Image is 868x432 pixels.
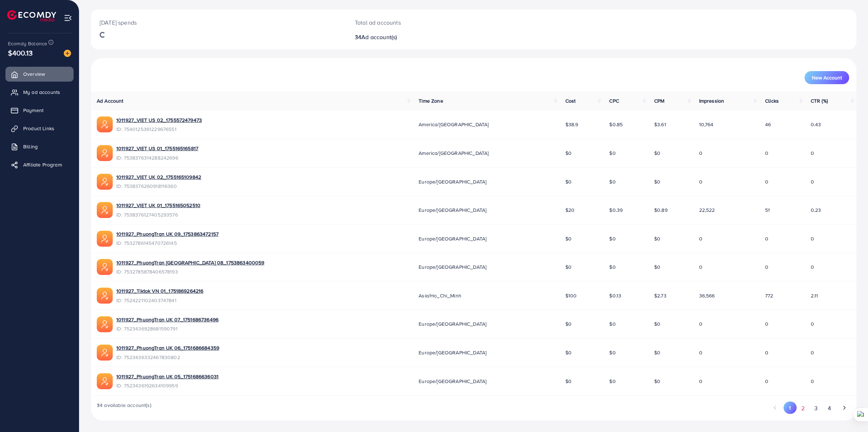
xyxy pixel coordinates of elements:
[699,320,702,328] span: 0
[5,85,74,99] a: My ad accounts
[116,202,200,209] a: 1011927_VIET UK 01_1755165052510
[355,34,529,41] h2: 34
[116,211,200,218] span: ID: 7538376127405293576
[419,378,486,385] span: Europe/[GEOGRAPHIC_DATA]
[654,292,666,299] span: $2.73
[609,320,615,328] span: $0
[811,263,814,271] span: 0
[565,349,572,356] span: $0
[116,316,219,323] a: 1011927_PhuongTran UK 07_1751686736496
[97,373,113,389] img: ic-ads-acc.e4c84228.svg
[116,230,219,238] a: 1011927_PhuongTran UK 09_1753863472157
[5,157,74,172] a: Affiliate Program
[811,149,814,157] span: 0
[116,173,201,181] a: 1011927_VIET UK 02_1755165109842
[5,121,74,136] a: Product Links
[823,402,836,415] button: Go to page 4
[654,97,664,104] span: CPM
[97,202,113,218] img: ic-ads-acc.e4c84228.svg
[97,345,113,361] img: ic-ads-acc.e4c84228.svg
[609,97,619,104] span: CPC
[565,292,577,299] span: $100
[609,178,615,185] span: $0
[609,378,615,385] span: $0
[699,178,702,185] span: 0
[765,263,768,271] span: 0
[5,139,74,154] a: Billing
[811,121,821,128] span: 0.43
[837,399,863,427] iframe: Chat
[654,149,660,157] span: $0
[811,320,814,328] span: 0
[419,235,486,242] span: Europe/[GEOGRAPHIC_DATA]
[419,178,486,185] span: Europe/[GEOGRAPHIC_DATA]
[116,382,219,389] span: ID: 7523436192634109959
[765,292,773,299] span: 772
[116,239,219,247] span: ID: 7532786145470726145
[97,288,113,304] img: ic-ads-acc.e4c84228.svg
[565,178,572,185] span: $0
[699,121,714,128] span: 10,764
[97,402,151,415] span: 34 available account(s)
[5,103,74,118] a: Payment
[419,263,486,271] span: Europe/[GEOGRAPHIC_DATA]
[64,14,72,22] img: menu
[797,402,810,415] button: Go to page 2
[97,231,113,247] img: ic-ads-acc.e4c84228.svg
[565,235,572,242] span: $0
[23,143,38,150] span: Billing
[5,67,74,81] a: Overview
[765,178,768,185] span: 0
[810,402,823,415] button: Go to page 3
[784,402,796,414] button: Go to page 1
[565,121,578,128] span: $38.9
[97,116,113,132] img: ic-ads-acc.e4c84228.svg
[116,182,201,190] span: ID: 7538376260918116360
[565,378,572,385] span: $0
[699,263,702,271] span: 0
[100,18,337,27] p: [DATE] spends
[8,40,47,47] span: Ecomdy Balance
[654,178,660,185] span: $0
[565,149,572,157] span: $0
[116,325,219,332] span: ID: 7523436928681590791
[654,206,668,214] span: $0.89
[609,149,615,157] span: $0
[116,344,219,351] a: 1011927_PhuongTran UK 06_1751686684359
[419,292,461,299] span: Asia/Ho_Chi_Minh
[23,89,60,96] span: My ad accounts
[654,235,660,242] span: $0
[811,235,814,242] span: 0
[765,378,768,385] span: 0
[805,71,849,84] button: New Account
[116,268,264,275] span: ID: 7532785878406578193
[116,145,198,152] a: 1011927_VIET US 01_1755165165817
[355,18,529,27] p: Total ad accounts
[609,349,615,356] span: $0
[769,402,851,415] ul: Pagination
[765,149,768,157] span: 0
[23,70,45,78] span: Overview
[116,373,219,380] a: 1011927_PhuongTran UK 05_1751686636031
[97,174,113,190] img: ic-ads-acc.e4c84228.svg
[419,206,486,214] span: Europe/[GEOGRAPHIC_DATA]
[361,33,397,41] span: Ad account(s)
[609,235,615,242] span: $0
[8,48,33,58] span: $400.13
[811,349,814,356] span: 0
[812,75,842,80] span: New Account
[654,320,660,328] span: $0
[23,125,54,132] span: Product Links
[419,97,443,104] span: Time Zone
[609,121,623,128] span: $0.85
[419,121,489,128] span: America/[GEOGRAPHIC_DATA]
[565,263,572,271] span: $0
[699,378,702,385] span: 0
[64,50,71,57] img: image
[116,297,203,304] span: ID: 7524221102403747841
[419,349,486,356] span: Europe/[GEOGRAPHIC_DATA]
[565,97,576,104] span: Cost
[765,349,768,356] span: 0
[765,320,768,328] span: 0
[699,97,724,104] span: Impression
